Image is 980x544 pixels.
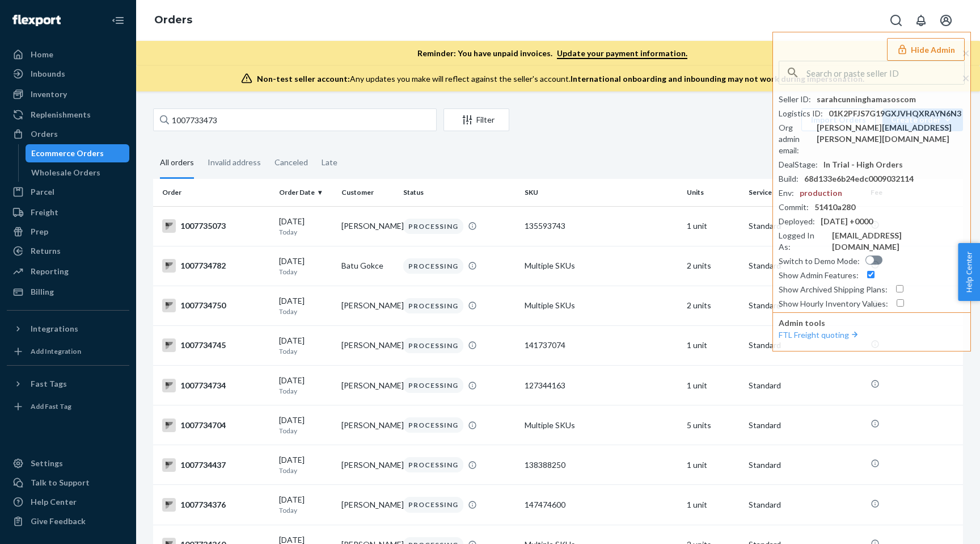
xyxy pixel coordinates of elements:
[26,164,130,182] a: Wholesale Orders
[682,246,745,286] td: 2 units
[337,485,399,525] td: [PERSON_NAME]
[7,223,129,241] a: Prep
[682,179,745,206] th: Units
[31,68,65,79] div: Inbounds
[749,340,861,351] p: Standard
[31,148,104,159] div: Ecommerce Orders
[279,415,332,436] div: [DATE]
[403,457,463,472] div: PROCESSING
[557,48,687,59] a: Update your payment information.
[7,493,129,511] a: Help Center
[154,14,192,26] a: Orders
[525,459,678,471] div: 138388250
[31,286,54,298] div: Billing
[443,108,509,131] button: Filter
[162,498,270,512] div: 1007734376
[7,474,129,492] a: Talk to Support
[520,179,682,206] th: SKU
[417,48,687,59] p: Reminder: You have unpaid invoices.
[403,497,463,512] div: PROCESSING
[682,206,745,246] td: 1 unit
[279,307,332,316] p: Today
[779,298,888,309] div: Show Hourly Inventory Values :
[806,61,964,84] input: Search or paste seller ID
[31,477,90,488] div: Talk to Support
[800,187,842,199] div: production
[279,454,332,475] div: [DATE]
[279,256,332,277] div: [DATE]
[779,122,811,156] div: Org admin email :
[279,494,332,515] div: [DATE]
[403,298,463,313] div: PROCESSING
[279,386,332,396] p: Today
[887,38,965,61] button: Hide Admin
[31,128,58,140] div: Orders
[162,219,270,233] div: 1007735073
[279,227,332,237] p: Today
[7,342,129,361] a: Add Integration
[337,286,399,325] td: [PERSON_NAME]
[274,148,308,177] div: Canceled
[31,89,67,100] div: Inventory
[31,323,78,334] div: Integrations
[749,420,861,431] p: Standard
[279,267,332,277] p: Today
[279,335,332,356] div: [DATE]
[107,9,129,32] button: Close Navigation
[682,366,745,405] td: 1 unit
[31,516,86,527] div: Give Feedback
[749,380,861,391] p: Standard
[7,397,129,416] a: Add Fast Tag
[525,499,678,510] div: 147474600
[208,148,261,177] div: Invalid address
[779,159,818,170] div: DealStage :
[682,325,745,365] td: 1 unit
[31,458,63,469] div: Settings
[779,216,815,227] div: Deployed :
[520,246,682,286] td: Multiple SKUs
[279,505,332,515] p: Today
[337,366,399,405] td: [PERSON_NAME]
[779,202,809,213] div: Commit :
[274,179,336,206] th: Order Date
[31,207,58,218] div: Freight
[7,65,129,83] a: Inbounds
[31,167,100,178] div: Wholesale Orders
[153,108,437,131] input: Search orders
[814,202,855,213] div: 51410a280
[279,375,332,396] div: [DATE]
[337,405,399,445] td: [PERSON_NAME]
[910,9,932,32] button: Open notifications
[823,159,903,170] div: In Trial - High Orders
[804,173,914,185] div: 68d133e6b24edc0009032114
[12,15,61,26] img: Flexport logo
[399,179,520,206] th: Status
[520,286,682,325] td: Multiple SKUs
[779,270,859,281] div: Show Admin Features :
[958,243,980,301] span: Help Center
[821,216,873,227] div: [DATE] +0000
[31,109,91,120] div: Replenishments
[7,512,129,530] button: Give Feedback
[279,466,332,475] p: Today
[779,230,826,253] div: Logged In As :
[682,485,745,525] td: 1 unit
[7,242,129,260] a: Returns
[525,380,678,391] div: 127344163
[403,338,463,353] div: PROCESSING
[162,338,270,352] div: 1007734745
[145,4,201,37] ol: breadcrumbs
[337,206,399,246] td: [PERSON_NAME]
[7,183,129,201] a: Parcel
[779,284,888,295] div: Show Archived Shipping Plans :
[749,499,861,510] p: Standard
[26,144,130,162] a: Ecommerce Orders
[525,220,678,232] div: 135593743
[337,325,399,365] td: [PERSON_NAME]
[817,122,965,145] div: [PERSON_NAME][EMAIL_ADDRESS][PERSON_NAME][DOMAIN_NAME]
[31,401,71,411] div: Add Fast Tag
[337,246,399,286] td: Batu Gokce
[257,74,350,83] span: Non-test seller account:
[279,295,332,316] div: [DATE]
[341,187,394,197] div: Customer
